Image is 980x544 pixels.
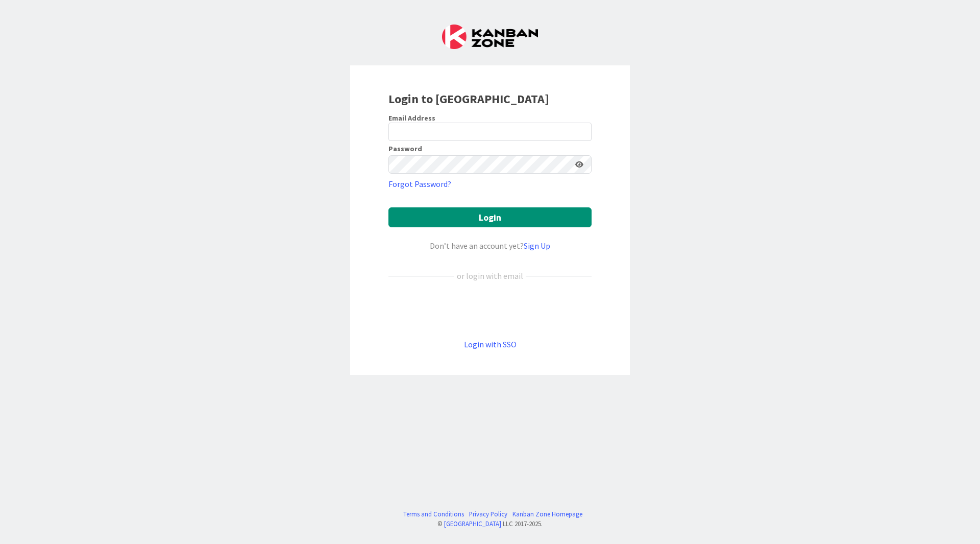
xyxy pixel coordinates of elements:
[442,25,538,49] img: Kanban Zone
[512,509,582,519] a: Kanban Zone Homepage
[398,519,582,529] div: © LLC 2017- 2025 .
[454,270,526,282] div: or login with email
[444,519,501,528] a: [GEOGRAPHIC_DATA]
[464,339,517,349] a: Login with SSO
[388,145,422,152] label: Password
[469,509,507,519] a: Privacy Policy
[383,299,597,321] iframe: Kirjaudu Google-tilillä -painike
[388,91,549,107] b: Login to [GEOGRAPHIC_DATA]
[388,207,592,227] button: Login
[388,178,451,190] a: Forgot Password?
[388,113,435,123] label: Email Address
[388,240,592,252] div: Don’t have an account yet?
[403,509,464,519] a: Terms and Conditions
[524,241,550,251] a: Sign Up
